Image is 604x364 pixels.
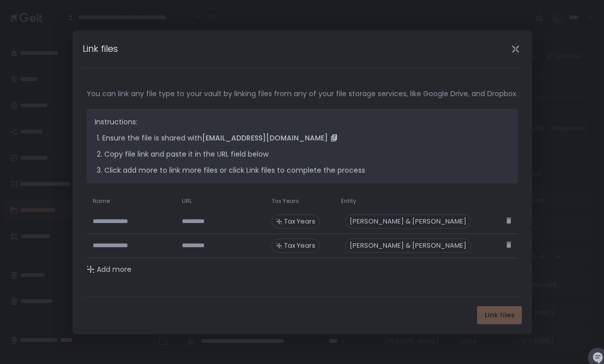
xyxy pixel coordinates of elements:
div: Close [500,43,532,55]
div: [PERSON_NAME] & [PERSON_NAME] [345,214,471,229]
span: [EMAIL_ADDRESS][DOMAIN_NAME] [202,133,328,143]
li: Click add more to link more files or click Link files to complete the process [97,165,510,175]
span: Tax Years [284,241,315,250]
span: Tax Years [272,197,299,205]
h1: Link files [83,42,118,55]
div: [PERSON_NAME] & [PERSON_NAME] [345,239,471,253]
span: You can link any file type to your vault by linking files from any of your file storage services,... [87,89,518,99]
li: Copy file link and paste it in the URL field below [97,149,510,159]
p: Instructions: [95,117,510,127]
span: Entity [341,197,356,205]
span: Name [93,197,110,205]
span: URL [182,197,192,205]
span: Tax Years [284,217,315,226]
button: Add more [87,264,131,274]
li: Ensure the file is shared with [97,133,510,143]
